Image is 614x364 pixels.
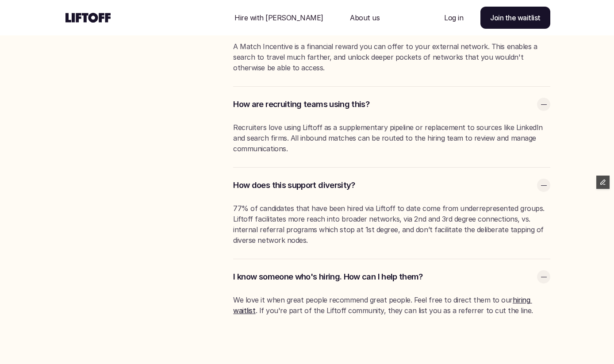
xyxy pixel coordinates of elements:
a: Nav Link [339,7,390,28]
button: Edit Framer Content [596,176,610,189]
a: Join the waitlist [480,7,550,29]
p: We love it when great people recommend great people. Feel free to direct them to our . If you're ... [233,295,550,316]
p: How are recruiting teams using this? [233,99,533,110]
p: 77% of candidates that have been hired via Liftoff to date come from underrepresented groups. Lif... [233,203,550,245]
p: I know someone who's hiring. How can I help them? [233,271,533,283]
a: Nav Link [224,7,334,28]
p: Hire with [PERSON_NAME] [234,12,323,23]
a: Nav Link [434,7,474,28]
p: Recruiters love using Liftoff as a supplementary pipeline or replacement to sources like LinkedIn... [233,122,550,154]
p: Log in [444,12,463,23]
p: About us [350,12,380,23]
p: How does this support diversity? [233,180,533,191]
p: A Match Incentive is a financial reward you can offer to your external network. This enables a se... [233,41,550,73]
p: Join the waitlist [490,12,541,23]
